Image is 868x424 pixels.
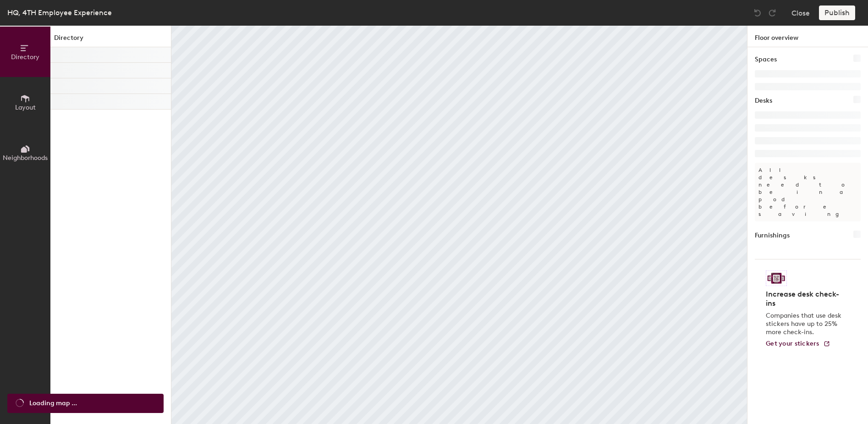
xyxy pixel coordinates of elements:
[768,8,777,17] img: Redo
[50,33,171,47] h1: Directory
[755,231,790,241] h1: Furnishings
[753,8,762,17] img: Undo
[755,163,861,221] p: All desks need to be in a pod before saving
[7,7,112,18] div: HQ, 4TH Employee Experience
[15,104,36,111] span: Layout
[11,53,39,61] span: Directory
[791,6,810,20] button: Close
[747,26,868,47] h1: Floor overview
[755,55,777,65] h1: Spaces
[766,312,844,336] p: Companies that use desk stickers have up to 25% more check-ins.
[3,154,48,162] span: Neighborhoods
[755,96,772,106] h1: Desks
[171,26,747,424] canvas: Map
[766,290,844,308] h4: Increase desk check-ins
[29,398,77,408] span: Loading map ...
[766,340,830,348] a: Get your stickers
[766,340,819,347] span: Get your stickers
[766,270,787,286] img: Sticker logo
